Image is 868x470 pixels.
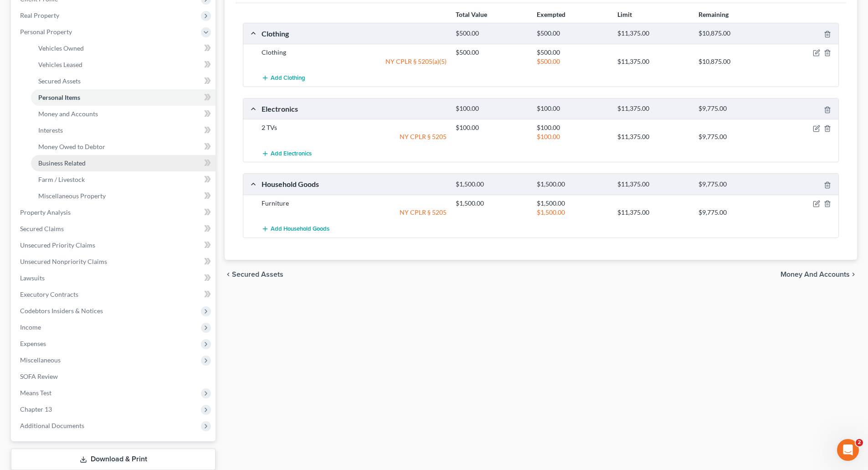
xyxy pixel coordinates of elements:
i: chevron_left [225,271,232,278]
div: $500.00 [532,48,613,57]
button: chevron_left Secured Assets [225,271,283,278]
span: Chapter 13 [20,405,52,413]
span: Secured Claims [20,225,64,232]
div: 2 TVs [257,123,451,132]
div: $100.00 [451,104,532,113]
a: Secured Assets [31,73,216,89]
span: Codebtors Insiders & Notices [20,307,103,315]
div: $1,500.00 [451,180,532,189]
a: Secured Claims [13,221,216,237]
span: Means Test [20,389,51,397]
div: $10,875.00 [694,29,775,38]
div: Electronics [257,104,451,114]
a: Money and Accounts [31,106,216,122]
a: Vehicles Owned [31,40,216,57]
div: NY CPLR § 5205(a)(5) [257,57,451,66]
span: Secured Assets [38,77,81,85]
button: Money and Accounts chevron_right [781,271,857,278]
div: $11,375.00 [613,180,693,189]
span: Secured Assets [232,271,283,278]
div: NY CPLR § 5205 [257,208,451,217]
a: Personal Items [31,89,216,106]
span: Money and Accounts [781,271,850,278]
a: Unsecured Priority Claims [13,237,216,253]
span: Money and Accounts [38,110,98,118]
div: $9,775.00 [694,180,775,189]
a: Money Owed to Debtor [31,139,216,155]
div: $1,500.00 [532,208,613,217]
span: Expenses [20,340,46,347]
div: $1,500.00 [532,180,613,189]
strong: Limit [617,10,632,18]
span: Add Electronics [271,150,312,157]
span: Add Clothing [271,75,305,82]
span: Add Household Goods [271,225,329,232]
button: Add Electronics [262,145,312,162]
div: $1,500.00 [532,199,613,208]
a: Vehicles Leased [31,57,216,73]
div: $100.00 [532,123,613,132]
i: chevron_right [850,271,857,278]
div: $11,375.00 [613,29,693,38]
div: $11,375.00 [613,57,693,66]
div: $500.00 [532,29,613,38]
a: Business Related [31,155,216,171]
strong: Remaining [699,10,729,18]
a: Download & Print [11,449,216,470]
div: $10,875.00 [694,57,775,66]
div: Clothing [257,29,451,38]
div: $500.00 [451,48,532,57]
div: Clothing [257,48,451,57]
div: $9,775.00 [694,132,775,141]
a: Farm / Livestock [31,171,216,188]
span: Vehicles Owned [38,44,84,52]
span: Lawsuits [20,274,45,282]
a: Executory Contracts [13,286,216,303]
a: Property Analysis [13,204,216,221]
span: Unsecured Priority Claims [20,241,95,249]
a: Lawsuits [13,270,216,286]
span: Interests [38,126,63,134]
div: $11,375.00 [613,208,693,217]
div: $100.00 [532,132,613,141]
div: $100.00 [451,123,532,132]
span: Farm / Livestock [38,176,85,183]
span: Additional Documents [20,422,84,429]
span: Executory Contracts [20,290,78,298]
strong: Total Value [456,10,487,18]
span: Vehicles Leased [38,61,82,68]
a: Miscellaneous Property [31,188,216,204]
div: $9,775.00 [694,208,775,217]
span: Business Related [38,159,86,167]
div: $500.00 [532,57,613,66]
button: Add Clothing [262,70,305,87]
div: Furniture [257,199,451,208]
div: $500.00 [451,29,532,38]
span: Property Analysis [20,208,71,216]
div: $1,500.00 [451,199,532,208]
span: 2 [856,439,863,446]
span: Personal Items [38,93,80,101]
div: $11,375.00 [613,104,693,113]
div: $100.00 [532,104,613,113]
span: Unsecured Nonpriority Claims [20,258,107,265]
span: Miscellaneous [20,356,61,364]
span: Money Owed to Debtor [38,143,105,150]
iframe: Intercom live chat [837,439,859,461]
div: $9,775.00 [694,104,775,113]
a: SOFA Review [13,368,216,385]
div: Household Goods [257,179,451,189]
strong: Exempted [537,10,565,18]
div: NY CPLR § 5205 [257,132,451,141]
a: Unsecured Nonpriority Claims [13,253,216,270]
span: Income [20,323,41,331]
span: Real Property [20,11,59,19]
span: Miscellaneous Property [38,192,106,200]
span: SOFA Review [20,372,58,380]
button: Add Household Goods [262,221,329,238]
span: Personal Property [20,28,72,36]
div: $11,375.00 [613,132,693,141]
a: Interests [31,122,216,139]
